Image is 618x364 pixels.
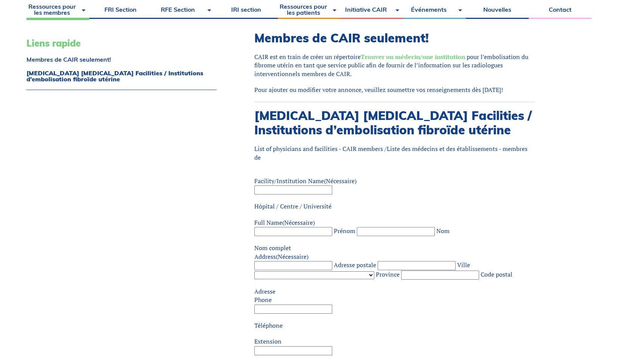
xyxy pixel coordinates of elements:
[334,261,376,269] label: Adresse postale
[26,38,216,49] h3: Liens rapide
[436,227,450,235] label: Nom
[254,202,535,210] div: Hôpital / Centre / Université
[254,53,535,78] p: CAIR est en train de créer un répertoire
[324,177,356,185] span: (Nécessaire)
[254,177,356,185] label: Facility/Institution Name
[254,287,535,296] div: Adresse
[276,252,308,261] span: (Nécessaire)
[282,218,315,227] span: (Nécessaire)
[361,53,465,61] a: Trouver un médecin/une institution
[457,261,470,269] label: Ville
[254,145,535,162] p: List of physicians and facilities - CAIR members /Liste des médecins et des établissements - memb...
[376,270,400,278] label: Province
[254,31,535,45] h2: Membres de CAIR seulement!
[254,53,528,78] span: pour l’embolisation du fibrome utérin en tant que service public afin de fournir de l’information...
[254,86,535,94] p: Pour ajouter ou modifier votre annonce, veuillez soumettre vos renseignements dès [DATE]!
[26,70,216,82] a: [MEDICAL_DATA] [MEDICAL_DATA] Facilities / Institutions d’embolisation fibroïde utérine
[254,296,272,304] label: Phone
[254,337,282,345] label: Extension
[26,56,216,62] a: Membres de CAIR seulement!
[481,270,512,278] label: Code postal
[254,218,315,227] legend: Full Name
[254,108,535,137] h2: [MEDICAL_DATA] [MEDICAL_DATA] Facilities / Institutions d’embolisation fibroïde utérine
[254,321,535,330] div: Téléphone
[254,244,535,252] div: Nom complet
[254,252,308,261] legend: Address
[334,227,355,235] label: Prénom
